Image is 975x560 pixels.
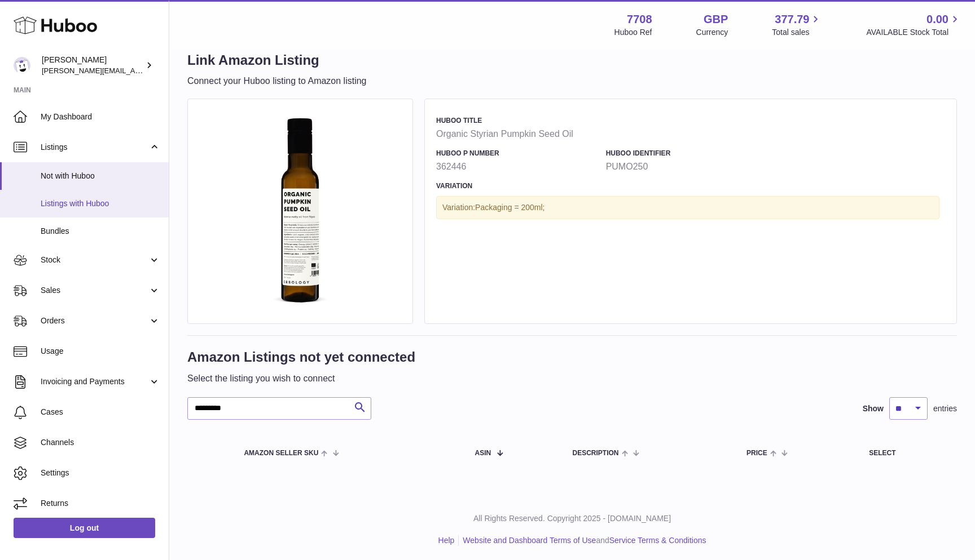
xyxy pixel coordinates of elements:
span: Packaging = 200ml; [475,203,544,212]
span: [PERSON_NAME][EMAIL_ADDRESS][DOMAIN_NAME] [42,66,226,75]
a: Website and Dashboard Terms of Use [463,536,596,545]
span: Returns [41,498,160,509]
span: Settings [41,468,160,478]
span: AVAILABLE Stock Total [866,27,961,38]
h4: Huboo Title [436,116,939,125]
span: Stock [41,255,148,265]
p: All Rights Reserved. Copyright 2025 - [DOMAIN_NAME] [178,513,966,524]
p: Select the listing you wish to connect [187,372,415,385]
span: Total sales [772,27,822,38]
a: Log out [14,518,155,538]
img: Organic Styrian Pumpkin Seed Oil [199,110,401,312]
span: 0.00 [926,12,948,27]
h1: Amazon Listings not yet connected [187,348,415,366]
h4: Huboo Identifier [606,149,770,158]
span: 377.79 [775,12,809,27]
strong: 362446 [436,161,600,173]
span: Orders [41,315,148,326]
span: Channels [41,437,160,448]
strong: 7708 [627,12,652,27]
span: Invoicing and Payments [41,376,148,387]
div: [PERSON_NAME] [42,55,143,76]
span: Listings with Huboo [41,198,160,209]
label: Show [863,403,884,414]
span: Amazon Seller SKU [244,450,318,457]
span: Listings [41,142,148,153]
span: Sales [41,285,148,296]
a: Service Terms & Conditions [609,536,706,545]
span: Price [746,450,767,457]
h4: Huboo P number [436,149,600,158]
span: ASIN [475,450,491,457]
strong: GBP [704,12,728,27]
span: entries [933,403,957,414]
span: Not with Huboo [41,171,160,181]
a: Help [438,536,455,545]
span: My Dashboard [41,112,160,122]
p: Connect your Huboo listing to Amazon listing [187,75,367,87]
div: Huboo Ref [614,27,652,38]
span: Usage [41,346,160,357]
strong: PUMO250 [606,161,770,173]
a: 0.00 AVAILABLE Stock Total [866,12,961,38]
a: 377.79 Total sales [772,12,822,38]
strong: Organic Styrian Pumpkin Seed Oil [436,128,939,140]
li: and [459,535,706,546]
span: Description [572,450,618,457]
h4: Variation [436,181,939,190]
div: Select [869,450,946,457]
div: Variation: [436,196,939,219]
h1: Link Amazon Listing [187,51,367,69]
span: Cases [41,407,160,417]
img: victor@erbology.co [14,57,30,74]
span: Bundles [41,226,160,237]
div: Currency [696,27,728,38]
